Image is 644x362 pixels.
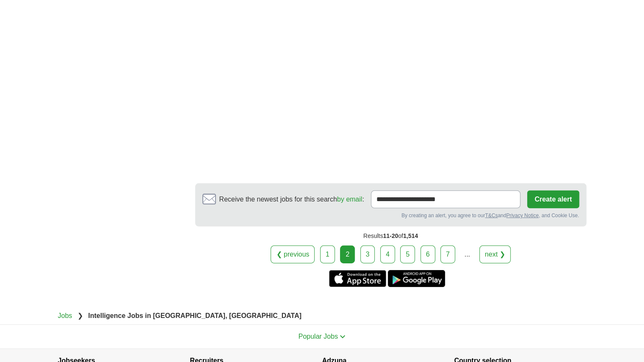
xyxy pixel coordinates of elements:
a: 6 [420,246,435,263]
a: Get the iPhone app [329,270,386,287]
a: 7 [440,246,455,263]
a: 4 [380,246,395,263]
a: 1 [320,246,335,263]
div: 2 [340,246,355,263]
strong: Intelligence Jobs in [GEOGRAPHIC_DATA], [GEOGRAPHIC_DATA] [88,312,301,319]
a: by email [337,196,362,203]
a: Jobs [58,312,72,319]
a: next ❯ [479,246,511,263]
span: 1,514 [403,232,418,239]
a: 3 [360,246,375,263]
span: Popular Jobs [299,333,338,340]
img: toggle icon [340,335,345,339]
div: Results of [195,227,586,246]
span: ❯ [77,312,83,319]
button: Create alert [527,191,579,208]
a: ❮ previous [271,246,315,263]
a: Privacy Notice [506,213,539,218]
a: T&Cs [485,213,498,218]
span: Receive the newest jobs for this search : [219,194,364,204]
div: ... [459,246,475,263]
div: By creating an alert, you agree to our and , and Cookie Use. [202,212,579,219]
a: Get the Android app [388,270,445,287]
span: 11-20 [383,232,398,239]
a: 5 [400,246,415,263]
